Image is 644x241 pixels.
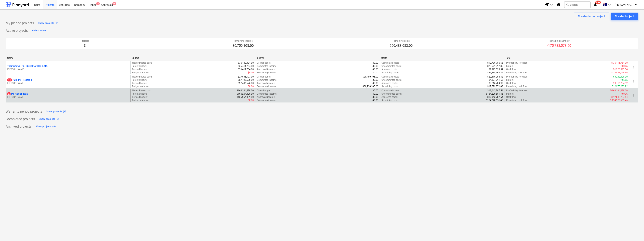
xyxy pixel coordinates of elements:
[238,75,254,78] p: $27,936,197.00
[38,116,60,122] button: Show projects (0)
[489,82,503,85] p: $9,716,704.92
[372,78,378,82] p: $0.00
[613,68,628,71] p: $-1,923,593.54
[38,21,58,25] div: Show projects (0)
[390,39,413,43] p: Remaining costs
[487,96,503,99] p: $12,043,787.54
[6,109,42,114] p: Warranty period projects
[631,93,635,98] span: more_vert
[132,57,254,59] div: Budget
[634,2,638,7] i: keyboard_arrow_down
[248,71,254,74] p: $0.00
[564,2,591,8] button: Search
[237,92,254,96] p: $166,264,439.00
[257,99,276,102] p: Remaining income :
[238,68,254,71] p: $36,411,754.00
[132,71,149,74] p: Budget variance :
[506,75,527,78] p: Profitability forecast :
[248,99,254,102] p: $0.00
[257,61,271,65] p: Client budget :
[545,2,549,7] i: format_size
[372,61,378,65] p: $0.00
[381,57,503,59] div: Costs
[31,28,47,34] button: Hide section
[257,71,276,74] p: Remaining income :
[96,2,100,5] span: 5
[487,85,503,88] p: $17,779,871.08
[132,75,152,78] p: Net estimated cost :
[238,82,254,85] p: $27,496,576.00
[557,2,560,7] i: Knowledge base
[238,61,254,65] p: $36,142,384.00
[381,99,399,102] p: Remaining costs :
[610,99,628,102] p: $-154,220,651.46
[506,99,527,102] p: Remaining cashflow :
[489,68,503,71] p: $1,923,593.54
[363,75,378,78] p: $30,750,105.00
[257,78,277,82] p: Committed income :
[506,92,514,96] p: Margin :
[7,68,129,71] p: [PERSON_NAME]
[132,65,147,68] p: Target budget :
[132,68,148,71] p: Revised budget :
[566,3,569,6] span: search
[631,66,635,70] span: more_vert
[487,65,503,68] p: $23,621,997.35
[257,89,271,92] p: Client budget :
[132,78,147,82] p: Target budget :
[574,13,609,20] button: Create demo project
[506,78,514,82] p: Margin :
[7,92,129,99] div: 2P1 -Coolangatta[PERSON_NAME]
[6,124,32,129] p: Archived projects
[32,29,46,33] div: Hide section
[7,57,129,59] div: Name
[45,108,67,114] button: Show projects (0)
[506,96,516,99] p: Cashflow :
[6,28,28,33] p: Active projects
[506,85,527,88] p: Remaining cashflow :
[611,96,628,99] p: $-12,043,787.54
[132,82,148,85] p: Revised budget :
[132,85,149,88] p: Budget variance :
[381,71,399,74] p: Remaining costs :
[611,71,628,74] p: $-34,488,160.46
[238,65,254,68] p: $36,411,754.00
[486,92,503,96] p: $154,220,651.46
[257,65,277,68] p: Committed income :
[7,78,32,82] p: P2R - P2 - Rosebud
[381,96,398,99] p: Approved costs :
[238,78,254,82] p: $27,496,576.00
[549,2,554,7] i: keyboard_arrow_down
[506,57,628,59] div: Total
[381,85,399,88] p: Remaining costs :
[390,43,413,48] p: 206,488,683.00
[372,71,378,74] p: $0.00
[615,3,633,6] span: [PERSON_NAME]
[372,99,378,102] p: $0.00
[381,92,402,96] p: Uncommitted costs :
[7,96,129,99] p: [PERSON_NAME]
[612,85,628,88] p: $12,970,233.92
[486,99,503,102] p: $154,220,651.46
[487,89,503,92] p: $12,043,787.54
[35,124,56,129] div: Show projects (0)
[132,92,147,96] p: Target budget :
[506,89,527,92] p: Profitability forecast :
[7,65,48,68] p: Thomastown - P3 - [GEOGRAPHIC_DATA]
[620,78,628,82] p: 10.58%
[506,68,516,71] p: Cashflow :
[232,43,254,48] p: 30,750,105.00
[372,96,378,99] p: $0.00
[487,61,503,65] p: $12,789,756.65
[381,61,399,65] p: Committed costs :
[132,96,148,99] p: Revised budget :
[621,92,628,96] p: 0.00%
[363,85,378,88] p: $30,750,105.00
[81,39,89,43] p: Projects
[257,57,378,59] div: Income
[7,78,12,81] span: 11
[232,39,254,43] p: Remaining income
[381,75,399,78] p: Committed costs :
[248,85,254,88] p: $0.00
[611,13,638,20] button: Create Project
